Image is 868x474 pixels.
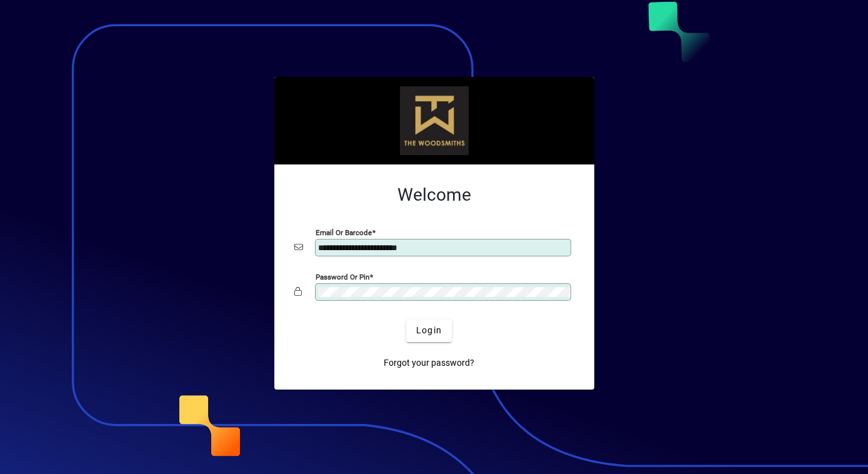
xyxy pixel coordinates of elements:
span: Login [416,324,442,337]
button: Login [406,320,452,342]
h2: Welcome [294,184,574,206]
a: Forgot your password? [379,352,479,375]
mat-label: Password or Pin [316,272,369,281]
mat-label: Email or Barcode [316,228,372,236]
span: Forgot your password? [384,356,474,370]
